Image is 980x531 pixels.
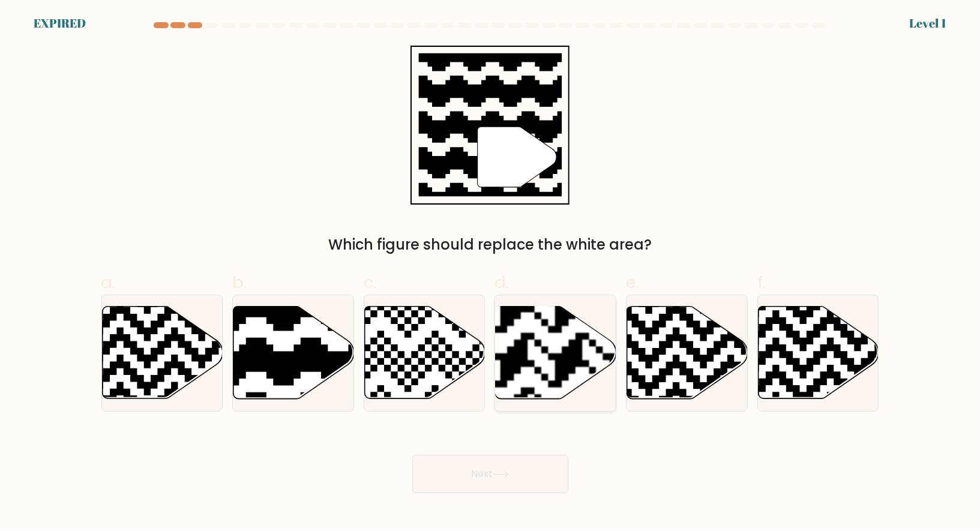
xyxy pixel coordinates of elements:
div: EXPIRED [34,14,86,32]
span: d. [495,271,509,294]
span: a. [101,271,116,294]
div: Level 1 [909,14,946,32]
button: Next [412,455,568,493]
span: e. [626,271,639,294]
div: Which figure should replace the white area? [109,234,872,256]
span: c. [364,271,377,294]
g: " [478,127,557,187]
span: f. [757,271,766,294]
span: b. [232,271,247,294]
